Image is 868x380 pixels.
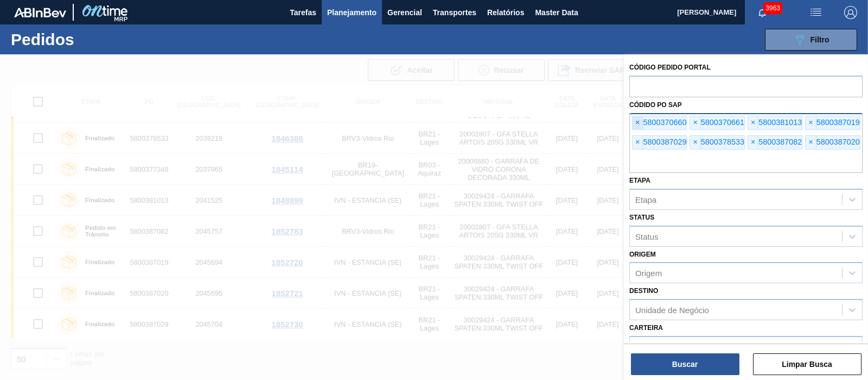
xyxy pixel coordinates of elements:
div: 5800381013 [748,116,802,130]
button: Filtro [765,29,857,51]
div: Etapa [635,195,656,204]
span: × [690,136,700,149]
span: Master Data [535,6,578,19]
label: Código Pedido Portal [629,64,711,71]
span: Transportes [433,6,476,19]
span: Gerencial [387,6,422,19]
span: × [806,136,816,149]
div: 5800387082 [748,135,802,149]
span: Tarefas [290,6,316,19]
span: × [806,116,816,129]
label: Origem [629,251,656,258]
button: Notificações [745,5,780,20]
label: Etapa [629,177,650,184]
img: TNhmsLtSVTkK8tSr43FrP2fwEKptu5GPRR3wAAAABJRU5ErkJggg== [14,8,66,17]
span: × [633,136,643,149]
span: × [690,116,700,129]
div: 5800387019 [805,116,860,130]
div: 5800387020 [805,135,860,149]
span: × [748,136,758,149]
img: userActions [809,6,822,19]
div: 5800378533 [690,135,744,149]
div: 5800370660 [632,116,687,130]
span: 3963 [763,2,782,14]
label: Destino [629,287,658,295]
div: Unidade de Negócio [635,306,709,315]
img: Logout [844,6,857,19]
div: Origem [635,269,662,278]
label: Códido PO SAP [629,101,682,109]
div: Status [635,232,659,241]
span: × [748,116,758,129]
span: Planejamento [327,6,376,19]
span: Relatórios [487,6,524,19]
label: Carteira [629,324,663,332]
span: Filtro [810,35,829,44]
div: 5800370661 [690,116,744,130]
div: 5800387029 [632,135,687,149]
h1: Pedidos [11,33,168,46]
label: Status [629,214,654,221]
span: × [633,116,643,129]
